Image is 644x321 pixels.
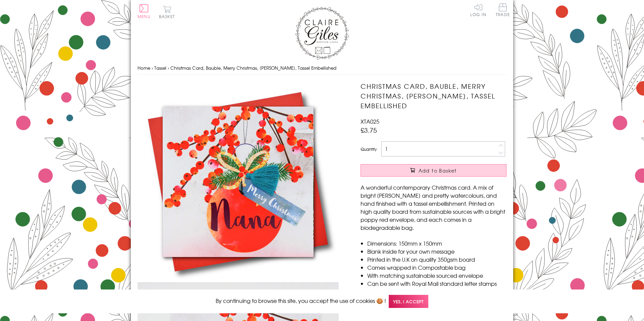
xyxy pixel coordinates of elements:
img: Claire Giles Greetings Cards [295,7,349,60]
span: Yes, I accept [389,295,428,308]
li: Dimensions: 150mm x 150mm [367,239,506,247]
span: Menu [138,13,151,19]
label: Quantity [361,146,377,152]
li: Can be sent with Royal Mail standard letter stamps [367,279,506,287]
span: › [152,65,153,71]
p: A wonderful contemporary Christmas card. A mix of bright [PERSON_NAME] and pretty watercolours, a... [361,183,506,232]
span: £3.75 [361,125,377,135]
span: › [168,65,169,71]
li: With matching sustainable sourced envelope [367,271,506,279]
span: Christmas Card, Bauble, Merry Christmas, [PERSON_NAME], Tassel Embellished [170,65,336,71]
button: Menu [138,4,151,18]
li: Comes wrapped in Compostable bag [367,263,506,271]
a: Trade [496,3,510,18]
span: Add to Basket [419,167,457,174]
nav: breadcrumbs [138,61,506,75]
a: Home [138,65,150,71]
button: Basket [158,5,176,18]
li: Printed in the U.K on quality 350gsm board [367,255,506,263]
li: Blank inside for your own message [367,247,506,255]
h1: Christmas Card, Bauble, Merry Christmas, [PERSON_NAME], Tassel Embellished [361,81,506,110]
span: XTA025 [361,117,379,125]
span: Trade [496,3,510,16]
a: Tassel [154,65,166,71]
img: Christmas Card, Bauble, Merry Christmas, Nana, Tassel Embellished [138,81,339,282]
button: Add to Basket [361,164,506,177]
a: Log In [470,3,486,16]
